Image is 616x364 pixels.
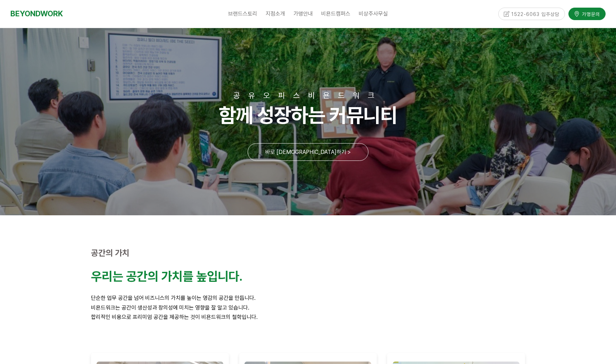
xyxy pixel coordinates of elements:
[91,293,525,303] p: 단순한 업무 공간을 넘어 비즈니스의 가치를 높이는 영감의 공간을 만듭니다.
[321,10,350,17] span: 비욘드캠퍼스
[266,10,285,17] span: 지점소개
[261,5,289,23] a: 지점소개
[580,10,600,17] span: 가맹문의
[224,5,261,23] a: 브랜드스토리
[293,10,313,17] span: 가맹안내
[355,5,392,23] a: 비상주사무실
[10,7,63,20] a: BEYONDWORK
[91,303,525,312] p: 비욘드워크는 공간이 생산성과 창의성에 미치는 영향을 잘 알고 있습니다.
[228,10,257,17] span: 브랜드스토리
[568,8,606,20] a: 가맹문의
[359,10,388,17] span: 비상주사무실
[289,5,317,23] a: 가맹안내
[91,312,525,322] p: 합리적인 비용으로 프리미엄 공간을 제공하는 것이 비욘드워크의 철학입니다.
[91,248,130,258] strong: 공간의 가치
[317,5,355,23] a: 비욘드캠퍼스
[91,269,242,284] strong: 우리는 공간의 가치를 높입니다.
